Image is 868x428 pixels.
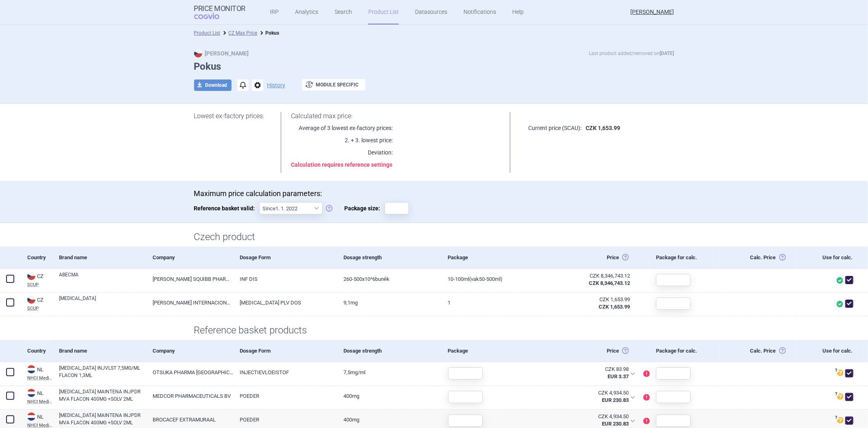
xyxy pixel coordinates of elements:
[442,293,546,313] a: 1
[59,388,146,403] a: [MEDICAL_DATA] MAINTENA INJPDR MVA FLACON 400MG +SOLV 2ML
[442,340,546,362] div: Package
[194,324,674,336] h1: Reference basket products
[589,49,674,57] p: Last product added/removed on
[338,293,442,313] a: 9,1MG
[338,362,442,382] a: 7,5MG/ML
[719,340,796,362] div: Calc. Price
[291,124,393,132] p: Average of 3 lowest ex-factory prices:
[27,389,35,397] img: Netherlands
[385,202,409,214] input: Package size:
[796,247,857,269] div: Use for calc.
[551,366,629,380] abbr: SP-CAU-010 Nizozemsko nehrazené LP
[234,362,338,382] a: INJECTIEVLOEISTOF
[27,399,53,404] abbr: NHCI Medicijnkosten
[546,247,650,269] div: Price
[194,50,249,57] strong: [PERSON_NAME]
[194,4,246,20] a: Price MonitorCOGVIO
[552,296,630,311] abbr: Ex-Factory ze zdroje
[194,49,202,57] img: CZ
[291,112,500,120] h1: Calculated max price:
[660,51,674,56] strong: [DATE]
[27,413,53,421] div: NL
[59,295,146,309] a: [MEDICAL_DATA]
[338,247,442,269] div: Dosage strength
[291,161,392,168] strong: Calculation requires reference settings
[291,148,393,157] p: Deviation:
[146,269,233,289] a: [PERSON_NAME] SQUIBB PHARMA EEIG, [GEOGRAPHIC_DATA]
[586,125,620,131] strong: CZK 1,653.99
[27,272,35,280] img: Czech Republic
[338,386,442,406] a: 400MG
[21,295,53,311] a: CZCZSCUP
[234,340,338,362] div: Dosage Form
[194,4,246,13] strong: Price Monitor
[520,124,582,132] p: Current price (SCAU):
[229,30,258,36] a: CZ Max Price
[551,389,629,397] div: CZK 4,934.50
[194,202,259,214] span: Reference basket valid:
[27,389,53,398] div: NL
[194,79,232,91] button: Download
[27,423,53,428] abbr: NHCI Medicijnkosten
[59,271,146,286] a: ABECMA
[21,247,53,269] div: Country
[194,30,221,36] a: Product List
[546,362,640,386] div: CZK 83.98EUR 3.37
[551,413,629,420] div: CZK 4,934.50
[608,373,629,379] strong: EUR 3.37
[552,272,630,287] abbr: Ex-Factory ze zdroje
[21,271,53,287] a: CZCZSCUP
[59,364,146,379] a: [MEDICAL_DATA] INJVLST 7,5MG/ML FLACON 1,3ML
[194,189,674,198] p: Maximum price calculation parameters:
[259,202,323,214] select: Reference basket valid:
[21,364,53,380] a: NLNLNHCI Medicijnkosten
[599,304,630,310] strong: CZK 1,653.99
[27,413,35,421] img: Netherlands
[650,340,719,362] div: Package for calc.
[27,306,53,311] abbr: SCUP
[194,29,221,37] li: Product List
[551,389,629,404] abbr: SP-CAU-010 Nizozemsko hrazené LP
[650,247,719,269] div: Package for calc.
[258,29,280,37] li: Pokus
[194,13,231,19] span: COGVIO
[194,231,674,243] h1: Czech product
[27,296,53,304] div: CZ
[27,365,35,373] img: Netherlands
[194,61,674,73] h1: Pokus
[194,112,271,120] h1: Lowest ex-factory prices:
[551,366,629,373] div: CZK 83.98
[302,79,365,90] button: Module specific
[53,340,146,362] div: Brand name
[552,272,630,280] div: CZK 8,346,743.12
[21,388,53,404] a: NLNLNHCI Medicijnkosten
[589,280,630,286] strong: CZK 8,346,743.12
[27,376,53,380] abbr: NHCI Medicijnkosten
[551,413,629,428] abbr: SP-CAU-010 Nizozemsko hrazené LP
[338,340,442,362] div: Dosage strength
[146,247,233,269] div: Company
[546,386,640,410] div: CZK 4,934.50EUR 230.83
[21,412,53,428] a: NLNLNHCI Medicijnkosten
[27,296,35,304] img: Czech Republic
[234,269,338,289] a: INF DIS
[21,340,53,362] div: Country
[834,415,839,420] span: ?
[834,392,839,397] span: ?
[146,386,233,406] a: MEDCOR PHARMACEUTICALS BV
[146,340,233,362] div: Company
[27,272,53,281] div: CZ
[146,362,233,382] a: OTSUKA PHARMA [GEOGRAPHIC_DATA] AB
[234,293,338,313] a: [MEDICAL_DATA] PLV DOS
[345,202,385,214] span: Package size:
[442,247,546,269] div: Package
[27,365,53,374] div: NL
[602,397,629,403] strong: EUR 230.83
[338,269,442,289] a: 260-500X10^6BUNĚK
[234,247,338,269] div: Dosage Form
[552,296,630,303] div: CZK 1,653.99
[834,368,839,373] span: ?
[602,421,629,427] strong: EUR 230.83
[546,340,650,362] div: Price
[266,30,280,36] strong: Pokus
